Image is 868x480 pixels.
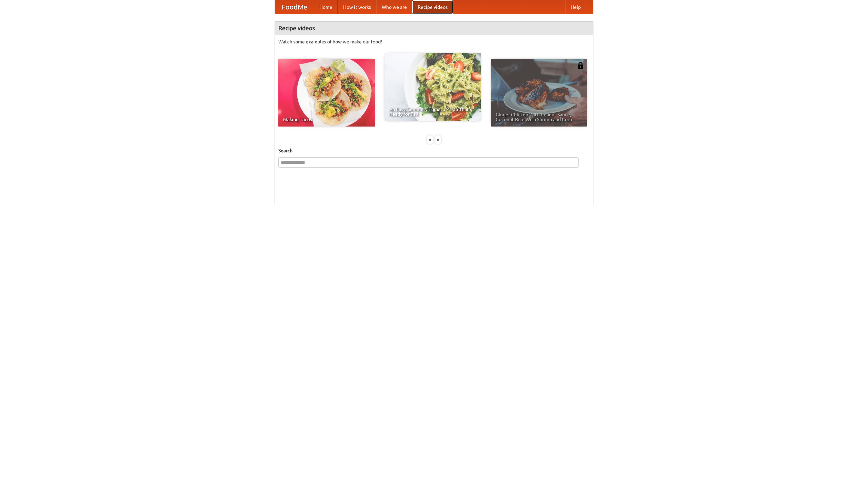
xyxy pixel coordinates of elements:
a: How it works [338,0,376,14]
div: » [435,135,441,144]
a: Recipe videos [412,0,453,14]
h5: Search [278,147,590,154]
a: An Easy, Summery Tomato Pasta That's Ready for Fall [384,53,481,121]
span: Making Tacos [283,117,370,122]
a: FoodMe [275,0,314,14]
a: Making Tacos [278,59,375,127]
p: Watch some examples of how we make our food! [278,38,590,45]
span: An Easy, Summery Tomato Pasta That's Ready for Fall [389,107,476,116]
div: « [427,135,433,144]
img: 483408.png [577,62,584,69]
a: Who we are [376,0,412,14]
a: Home [314,0,338,14]
h4: Recipe videos [275,21,593,35]
a: Help [565,0,586,14]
